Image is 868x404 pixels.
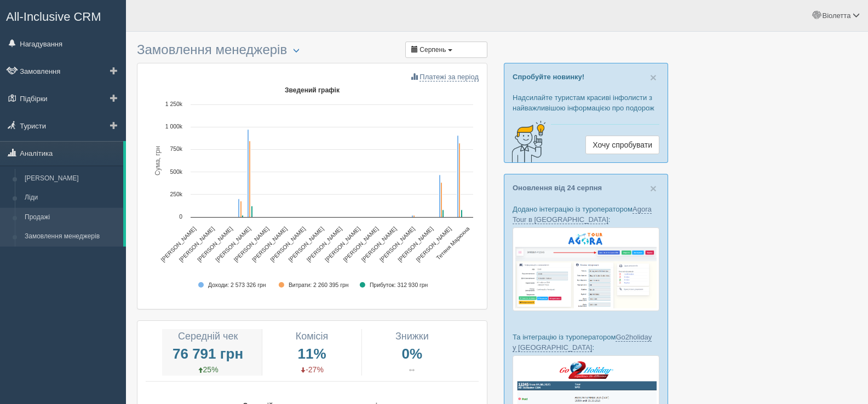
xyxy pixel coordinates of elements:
h3: Замовлення менеджерів [137,43,487,57]
span: Середній чек [178,331,238,342]
a: Ліди [20,188,123,208]
text: [PERSON_NAME] [324,225,361,262]
img: agora-tour-%D0%B7%D0%B0%D1%8F%D0%B2%D0%BA%D0%B8-%D1%81%D1%80%D0%BC-%D0%B4%D0%BB%D1%8F-%D1%82%D1%8... [513,227,659,311]
text: Витрати: 2 260 395 грн [289,282,349,288]
text: Сума, грн [154,146,162,175]
span: Серпень [419,46,446,54]
a: Замовлення менеджерів [20,227,123,247]
text: 500k [170,169,182,175]
span: -27% [300,365,324,374]
span: 11% [271,343,353,364]
a: Платежі за період [411,73,479,81]
span: Платежі за період [419,73,479,81]
svg: Зведений графік [146,82,479,301]
text: [PERSON_NAME] [306,225,343,262]
button: Close [650,183,657,194]
text: 250k [170,191,182,197]
text: [PERSON_NAME] [397,225,434,262]
span: Віолетта [822,11,850,20]
button: Серпень [405,42,487,58]
p: Надсилайте туристам красиві інфолисти з найважливішою інформацією про подорож [513,92,659,113]
text: Зведений графік [285,86,340,94]
text: [PERSON_NAME] [415,225,452,262]
a: Хочу спробувати [585,136,659,154]
text: [PERSON_NAME] [215,225,252,262]
span: 25% [198,365,219,374]
text: [PERSON_NAME] [342,225,380,262]
a: [PERSON_NAME] [20,169,123,189]
a: Agora Tour в [GEOGRAPHIC_DATA] [513,205,652,224]
span: Знижки [395,331,429,342]
text: [PERSON_NAME] [196,225,233,262]
text: Доходи: 2 573 326 грн [208,282,266,288]
span: 0% [370,343,453,364]
text: [PERSON_NAME] [251,225,288,262]
a: Оновлення від 24 серпня [513,184,602,192]
text: [PERSON_NAME] [233,225,270,262]
text: [PERSON_NAME] [378,225,416,262]
text: [PERSON_NAME] [160,225,197,262]
text: [PERSON_NAME] [360,225,398,262]
img: creative-idea-2907357.png [504,120,548,163]
text: 750k [170,146,182,152]
span: All-Inclusive CRM [6,10,101,24]
p: Та інтеграцію із туроператором : [513,332,659,353]
a: Продажі [20,208,123,227]
span: Комісія [296,331,329,342]
text: 1 250k [165,101,183,107]
text: 0 [179,214,182,220]
text: Прибуток: 312 930 грн [370,282,428,288]
p: Спробуйте новинку! [513,72,659,82]
text: [PERSON_NAME] [178,225,215,262]
text: [PERSON_NAME] [288,225,325,262]
text: Тетяня Марюхна [435,225,471,261]
span: × [650,182,657,195]
button: Close [650,72,657,83]
text: [PERSON_NAME] [269,225,307,262]
span: × [650,71,657,84]
a: All-Inclusive CRM [1,1,125,31]
p: Додано інтеграцію із туроператором : [513,204,659,225]
span: 76 791 грн [162,343,253,364]
text: 1 000k [165,124,183,130]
